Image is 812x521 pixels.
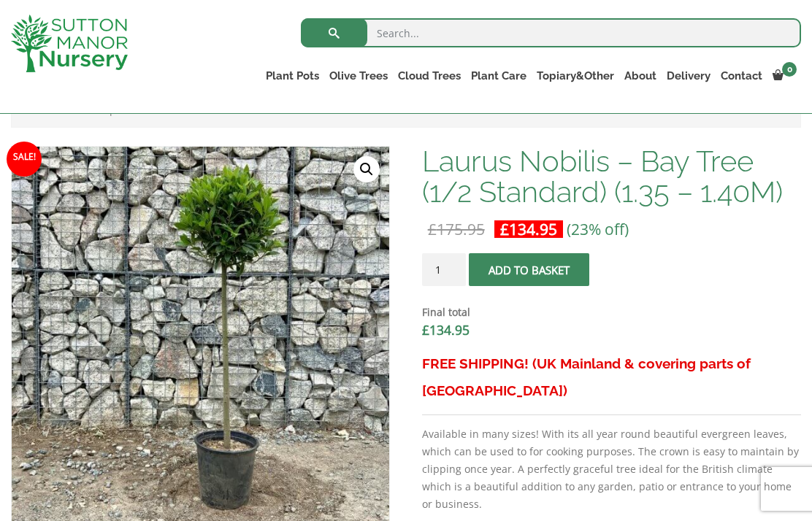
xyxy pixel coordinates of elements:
input: Product quantity [422,253,466,286]
input: Search... [301,18,801,47]
a: Plant Care [466,66,532,86]
a: Plant Pots [261,66,324,86]
a: Olive Trees [324,66,393,86]
button: Add to basket [469,253,589,286]
bdi: 175.95 [428,219,485,239]
span: £ [500,219,509,239]
h3: FREE SHIPPING! (UK Mainland & covering parts of [GEOGRAPHIC_DATA]) [422,350,801,404]
span: £ [428,219,437,239]
p: Available in many sizes! With its all year round beautiful evergreen leaves, which can be used to... [422,425,801,513]
a: Contact [716,66,767,86]
a: Cloud Trees [393,66,466,86]
bdi: 134.95 [422,321,470,339]
span: 0 [782,62,797,77]
a: Delivery [662,66,716,86]
a: View full-screen image gallery [353,156,380,182]
a: 0 [767,66,801,86]
a: About [619,66,662,86]
span: £ [422,321,429,339]
span: Sale! [7,142,42,177]
bdi: 134.95 [500,219,557,239]
h1: Laurus Nobilis – Bay Tree (1/2 Standard) (1.35 – 1.40M) [422,146,801,207]
dt: Final total [422,304,801,321]
a: Topiary&Other [532,66,619,86]
img: logo [11,15,128,72]
span: (23% off) [567,219,629,239]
